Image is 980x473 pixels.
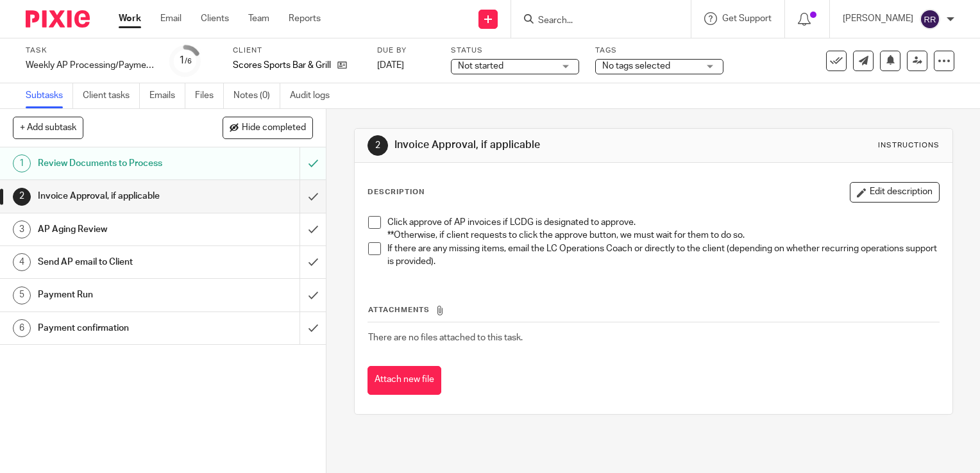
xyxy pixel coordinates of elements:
[119,12,141,25] a: Work
[13,188,31,206] div: 2
[38,154,204,173] h1: Review Documents to Process
[377,46,435,56] label: Due by
[13,117,83,138] button: + Add subtask
[850,182,940,203] button: Edit description
[377,61,404,70] span: [DATE]
[920,9,940,29] img: svg%3E
[233,59,331,72] p: Scores Sports Bar & Grill
[26,59,154,72] div: Weekly AP Processing/Payment
[26,83,73,108] a: Subtasks
[367,187,425,197] p: Description
[13,286,31,304] div: 5
[248,12,269,25] a: Team
[26,10,90,28] img: Pixie
[195,83,224,108] a: Files
[387,216,939,229] p: Click approve of AP invoices if LCDG is designated to approve.
[595,46,723,56] label: Tags
[13,154,31,172] div: 1
[722,14,772,23] span: Get Support
[289,12,321,25] a: Reports
[367,135,388,156] div: 2
[149,83,185,108] a: Emails
[602,62,670,71] span: No tags selected
[13,253,31,271] div: 4
[367,366,441,395] button: Attach new file
[843,12,913,25] p: [PERSON_NAME]
[242,123,306,133] span: Hide completed
[179,53,192,68] div: 1
[878,140,940,151] div: Instructions
[290,83,339,108] a: Audit logs
[38,187,204,206] h1: Invoice Approval, if applicable
[394,138,680,152] h1: Invoice Approval, if applicable
[368,306,430,313] span: Attachments
[38,285,204,304] h1: Payment Run
[13,220,31,238] div: 3
[233,83,280,108] a: Notes (0)
[451,46,579,56] label: Status
[38,253,204,272] h1: Send AP email to Client
[458,62,503,71] span: Not started
[13,319,31,337] div: 6
[83,83,140,108] a: Client tasks
[233,46,361,56] label: Client
[387,229,939,242] p: **Otherwise, if client requests to click the approve button, we must wait for them to do so.
[38,319,204,338] h1: Payment confirmation
[368,333,523,342] span: There are no files attached to this task.
[537,15,652,27] input: Search
[185,58,192,65] small: /6
[387,242,939,269] p: If there are any missing items, email the LC Operations Coach or directly to the client (dependin...
[201,12,229,25] a: Clients
[38,220,204,239] h1: AP Aging Review
[26,46,154,56] label: Task
[160,12,182,25] a: Email
[223,117,313,138] button: Hide completed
